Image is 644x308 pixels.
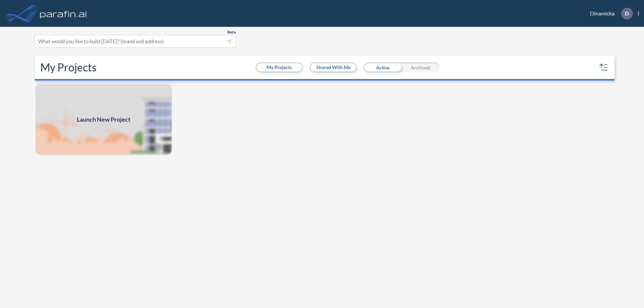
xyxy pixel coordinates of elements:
[364,62,401,72] div: Active
[401,62,439,72] div: Archived
[227,29,236,35] span: Beta
[77,115,130,124] span: Launch New Project
[625,10,629,16] p: D
[598,62,609,73] button: sort
[35,83,172,156] a: Launch New Project
[311,63,356,71] button: Shared With Me
[39,7,88,20] img: logo
[40,61,97,74] h2: My Projects
[257,63,302,71] button: My Projects
[580,8,639,19] div: Dinamicka
[35,83,172,156] img: add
